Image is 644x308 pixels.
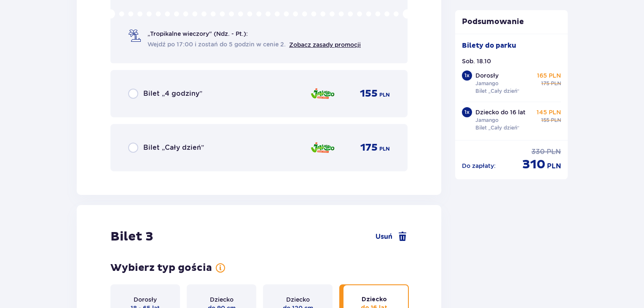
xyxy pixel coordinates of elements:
[462,70,472,81] div: 1 x
[475,116,499,124] p: Jamango
[310,85,335,103] img: Jamango
[475,80,499,87] p: Jamango
[462,162,496,170] p: Do zapłaty :
[379,91,390,99] span: PLN
[462,107,472,117] div: 1 x
[551,80,561,87] span: PLN
[362,295,387,304] span: Dziecko
[475,87,520,95] p: Bilet „Cały dzień”
[537,108,561,116] p: 145 PLN
[143,143,204,152] span: Bilet „Cały dzień”
[110,262,212,274] h3: Wybierz typ gościa
[462,57,491,65] p: Sob. 18.10
[551,116,561,124] span: PLN
[541,80,549,87] span: 175
[143,89,202,98] span: Bilet „4 godziny”
[148,30,248,38] span: „Tropikalne wieczory" (Ndz. - Pt.):
[360,141,378,154] span: 175
[547,147,561,157] span: PLN
[455,17,568,27] p: Podsumowanie
[286,295,310,304] span: Dziecko
[541,116,549,124] span: 155
[148,40,286,49] span: Wejdź po 17:00 i zostań do 5 godzin w cenie 2.
[134,295,157,304] span: Dorosły
[475,108,526,116] p: Dziecko do 16 lat
[547,162,561,171] span: PLN
[475,124,520,132] p: Bilet „Cały dzień”
[379,145,390,153] span: PLN
[475,71,499,80] p: Dorosły
[522,157,545,173] span: 310
[210,295,233,304] span: Dziecko
[289,41,361,48] a: Zobacz zasady promocji
[376,232,392,241] span: Usuń
[360,87,378,100] span: 155
[310,139,335,157] img: Jamango
[537,71,561,80] p: 165 PLN
[462,41,516,50] p: Bilety do parku
[531,147,545,157] span: 330
[110,229,153,245] h2: Bilet 3
[376,232,408,242] a: Usuń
